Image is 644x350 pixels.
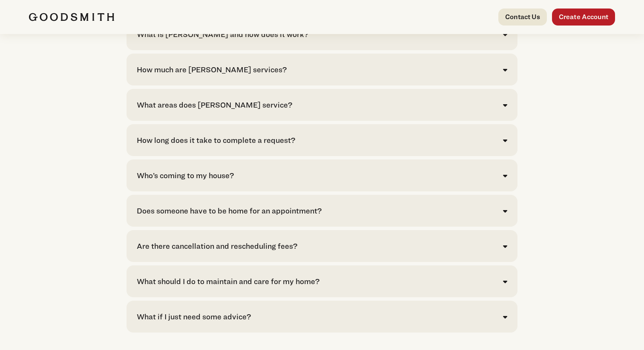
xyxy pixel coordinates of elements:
div: How much are [PERSON_NAME] services? [137,64,287,75]
div: How long does it take to complete a request? [137,134,295,146]
img: Goodsmith [29,13,114,21]
div: What is [PERSON_NAME] and how does it work? [137,28,308,40]
div: What should I do to maintain and care for my home? [137,276,319,287]
div: What if I just need some advice? [137,311,251,322]
div: Who’s coming to my house? [137,170,234,181]
a: Contact Us [498,9,547,26]
div: What areas does [PERSON_NAME] service? [137,99,292,111]
a: Create Account [552,9,615,26]
div: Does someone have to be home for an appointment? [137,205,322,216]
div: Are there cancellation and rescheduling fees? [137,240,297,252]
